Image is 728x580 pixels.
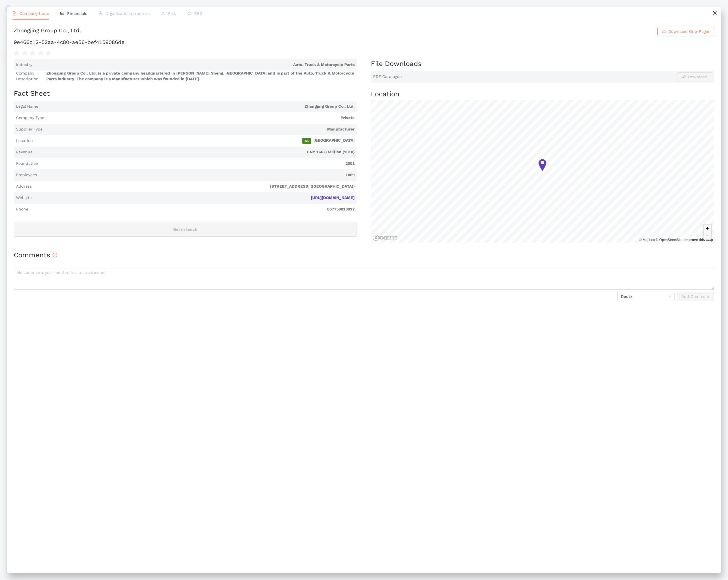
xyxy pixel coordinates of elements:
span: PDF Catalogue [373,74,402,80]
h2: File Downloads [371,59,714,69]
span: Manufacturer [45,127,355,132]
span: 2001 [41,161,355,166]
h1: 9e466c12-52aa-4c80-ae56-bef4159086de [14,39,714,46]
button: Zoom out [704,232,711,240]
span: Industry [16,62,32,68]
span: warning [161,11,165,15]
h2: Comments [14,250,714,260]
span: [GEOGRAPHIC_DATA] [35,138,355,144]
span: Revenue [16,149,33,155]
span: eye [187,11,191,15]
span: A1 [302,138,311,144]
div: 057758813027 [31,206,355,212]
button: Add Comment [677,292,714,301]
span: Phone [16,206,28,212]
span: Employees [16,172,37,178]
span: Company Type [16,115,44,121]
span: star [22,51,27,56]
span: ESG [194,11,202,16]
span: Legal Name [16,104,38,109]
span: apartment [99,11,103,15]
div: Zhongjing Group Co., Ltd. [14,27,81,36]
span: Private [47,115,355,121]
span: close [713,11,717,15]
span: info-circle [53,253,57,257]
button: close [708,7,721,20]
span: Deutz [621,292,671,301]
button: cloud-downloadDownload One-Pager [657,27,714,36]
span: star [30,51,35,56]
span: Address [16,184,32,189]
span: Foundation [16,161,38,166]
span: Download One-Pager [668,28,710,35]
button: Zoom in [704,225,711,232]
span: star [14,51,19,56]
span: CNY 166.8 Million (2018) [35,149,355,155]
span: Company Description [16,71,44,82]
span: Organization structure [105,11,150,16]
h2: Location [371,89,714,99]
canvas: Map [371,100,714,243]
span: Zhongjing Group Co., Ltd. is a private company headquartered in [PERSON_NAME] Sheng, [GEOGRAPHIC_... [46,71,355,82]
span: Location [16,138,33,144]
span: cloud-download [662,29,666,34]
span: star [46,51,51,56]
span: Website [16,195,32,201]
span: Risk [168,11,176,16]
span: [STREET_ADDRESS] ([GEOGRAPHIC_DATA]) [34,184,355,189]
span: Supplier Type [16,127,43,132]
span: 1869 [39,172,355,178]
a: Mapbox logo [373,234,398,241]
span: Zhongjing Group Co., Ltd. [41,104,355,109]
span: fund-view [60,11,64,15]
span: Auto, Truck & Motorcycle Parts [35,62,355,68]
span: Company facts [19,11,49,16]
span: star [38,51,43,56]
span: Financials [67,11,87,16]
h2: Fact Sheet [14,89,357,99]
